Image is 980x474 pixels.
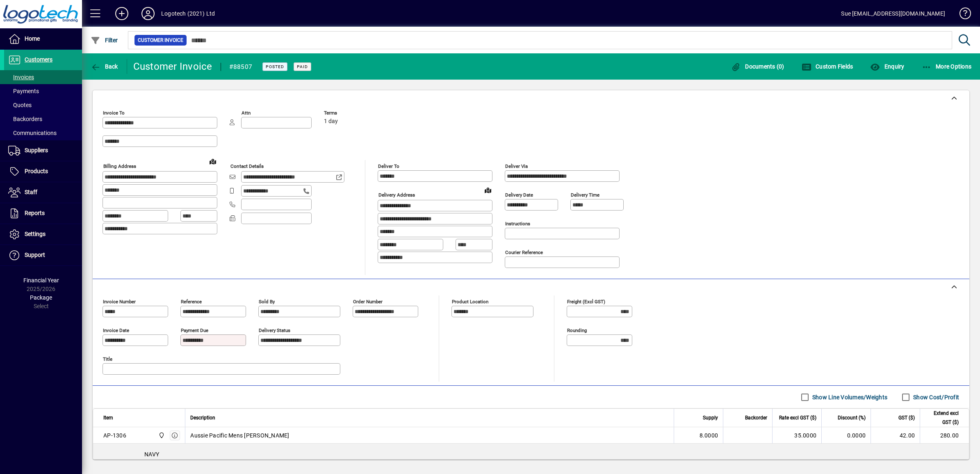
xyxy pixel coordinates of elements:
span: 1 day [324,118,338,125]
span: Central [156,431,166,440]
td: 42.00 [871,427,920,444]
mat-label: Title [103,356,112,362]
a: Support [4,245,82,266]
div: Customer Invoice [133,60,212,73]
button: Back [89,59,120,74]
div: #88507 [229,60,253,73]
a: Suppliers [4,140,82,161]
mat-label: Instructions [505,221,530,227]
mat-label: Invoice To [103,110,125,116]
a: Backorders [4,112,82,126]
a: Invoices [4,70,82,84]
a: Communications [4,126,82,140]
mat-label: Payment due [181,327,208,333]
a: Staff [4,182,82,203]
button: Documents (0) [729,59,786,74]
mat-label: Courier Reference [505,250,543,255]
span: Enquiry [870,63,904,70]
span: Customer Invoice [138,36,183,44]
mat-label: Sold by [259,299,275,305]
mat-label: Rounding [567,327,587,333]
button: Enquiry [868,59,906,74]
span: Package [30,294,52,301]
a: Knowledge Base [953,2,970,28]
div: AP-1306 [103,431,126,440]
div: 35.0000 [777,431,816,440]
span: Settings [25,231,46,237]
td: 0.0000 [821,427,871,444]
span: Discount (%) [838,413,866,422]
span: Home [25,35,40,42]
mat-label: Invoice number [103,299,136,305]
a: View on map [481,183,495,197]
mat-label: Delivery date [505,192,533,198]
span: Documents (0) [731,63,784,70]
button: Custom Fields [800,59,855,74]
span: Back [91,63,118,70]
span: Paid [297,64,308,69]
button: Add [109,6,135,21]
button: Filter [89,33,120,48]
label: Show Line Volumes/Weights [811,393,887,401]
span: Communications [8,130,57,136]
span: Financial Year [23,277,59,284]
app-page-header-button: Back [82,59,127,74]
div: Sue [EMAIL_ADDRESS][DOMAIN_NAME] [841,7,945,20]
span: Backorder [745,413,767,422]
span: Custom Fields [802,63,853,70]
mat-label: Order number [353,299,383,305]
span: GST ($) [898,413,915,422]
mat-label: Product location [452,299,488,305]
mat-label: Reference [181,299,202,305]
span: Item [103,413,113,422]
a: View on map [206,155,219,168]
span: Quotes [8,102,32,108]
mat-label: Invoice date [103,327,129,333]
span: Posted [266,64,284,69]
span: Description [190,413,215,422]
span: Suppliers [25,147,48,153]
mat-label: Deliver via [505,163,528,169]
mat-label: Delivery time [571,192,599,198]
span: Staff [25,189,37,195]
span: Support [25,252,45,258]
span: Filter [91,37,118,44]
div: Logotech (2021) Ltd [161,7,215,20]
span: More Options [922,63,972,70]
button: More Options [920,59,974,74]
span: Aussie Pacific Mens [PERSON_NAME] [190,431,289,440]
a: Settings [4,224,82,245]
a: Products [4,161,82,182]
span: Products [25,168,48,174]
mat-label: Attn [242,110,251,116]
span: Supply [703,413,718,422]
a: Home [4,29,82,49]
span: Reports [25,210,45,216]
a: Payments [4,84,82,98]
span: 8.0000 [700,431,718,440]
span: Backorders [8,116,42,122]
span: Extend excl GST ($) [925,409,959,427]
a: Reports [4,203,82,224]
mat-label: Deliver To [378,163,399,169]
span: Customers [25,56,52,63]
mat-label: Freight (excl GST) [567,299,605,305]
button: Profile [135,6,161,21]
td: 280.00 [920,427,969,444]
a: Quotes [4,98,82,112]
mat-label: Delivery status [259,327,290,333]
span: Invoices [8,74,34,80]
label: Show Cost/Profit [912,393,959,401]
span: Payments [8,88,39,94]
span: Rate excl GST ($) [779,413,816,422]
span: Terms [324,110,373,116]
